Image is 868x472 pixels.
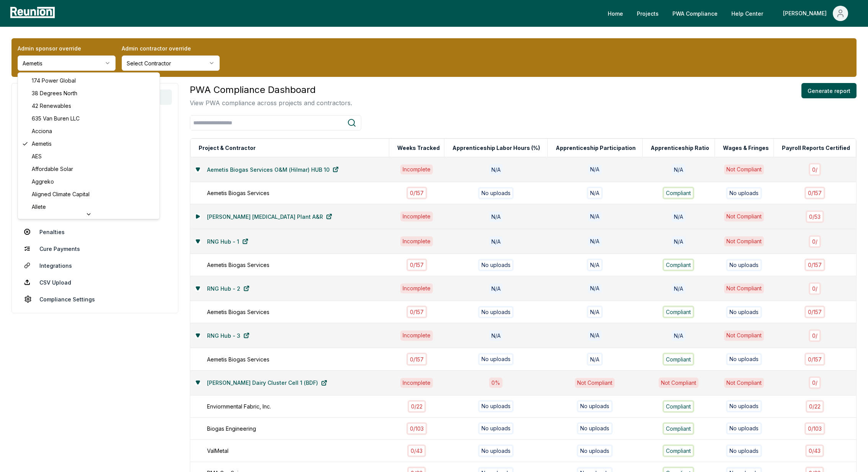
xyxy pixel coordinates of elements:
span: Acciona [32,127,52,135]
span: 174 Power Global [32,76,76,85]
span: Aggreko [32,177,54,186]
span: Allete [32,203,46,211]
span: 42 Renewables [32,102,71,110]
span: AES [32,152,42,160]
span: Aemetis [32,140,52,148]
span: Aligned Climate Capital [32,190,90,198]
span: 38 Degrees North [32,89,77,97]
span: Affordable Solar [32,165,73,173]
span: 635 Van Buren LLC [32,114,80,122]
